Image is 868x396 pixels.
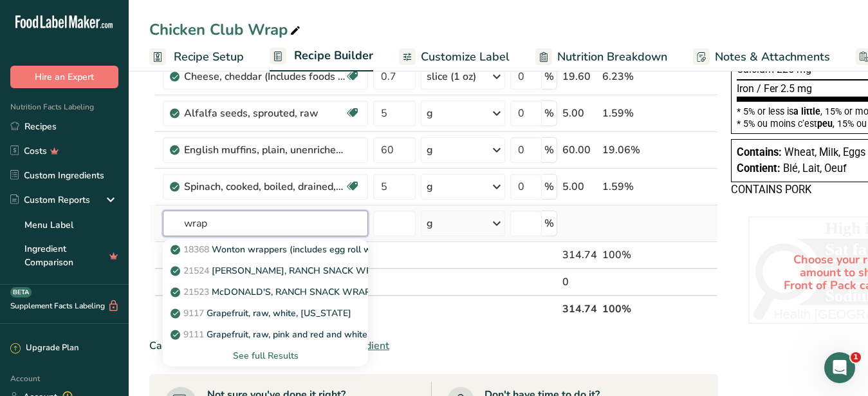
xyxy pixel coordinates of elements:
a: Nutrition Breakdown [535,42,667,71]
div: 100% [602,247,657,263]
span: Recipe Builder [294,47,373,64]
span: 21523 [183,286,209,298]
div: 1.59% [602,179,657,194]
th: Net Totals [160,295,560,322]
div: g [427,142,433,158]
a: Recipe Builder [270,41,373,72]
a: 9117Grapefruit, raw, white, [US_STATE] [163,303,368,324]
div: slice (1 oz) [427,69,476,84]
span: / Fer [757,82,778,95]
a: Recipe Setup [149,42,244,71]
span: 2.5 mg [780,82,812,95]
p: Grapefruit, raw, pink and red and white, all areas [173,328,408,341]
input: Add Ingredient [163,211,368,236]
div: 19.60 [562,69,597,84]
span: Contient: [737,162,780,174]
p: Wonton wrappers (includes egg roll wrappers) [173,243,406,256]
div: g [427,106,433,121]
span: Wheat, Milk, Eggs [784,146,865,158]
p: McDONALD'S, RANCH SNACK WRAP, Crispy [173,285,400,299]
span: 1 [851,352,861,363]
th: 100% [600,295,660,322]
span: Customize Label [421,48,510,66]
div: Can't find your ingredient? [149,338,718,354]
span: 18368 [183,243,209,256]
a: Notes & Attachments [693,42,830,71]
span: 9111 [183,328,204,341]
span: 9117 [183,307,204,319]
div: Upgrade Plan [10,342,78,355]
span: Recipe Setup [174,48,244,66]
p: [PERSON_NAME], RANCH SNACK WRAP, Grilled [173,264,415,278]
div: 314.74 [562,247,597,263]
span: CONTAINS PORK [731,184,811,196]
div: Spinach, cooked, boiled, drained, without salt [184,179,345,194]
span: Contains: [737,146,782,158]
div: Custom Reports [10,193,90,207]
span: Nutrition Breakdown [557,48,667,66]
div: BETA [10,287,32,297]
a: Customize Label [399,42,510,71]
div: 5.00 [562,179,597,194]
span: 21524 [183,265,209,277]
div: See full Results [173,349,358,363]
span: Calcium [737,63,774,75]
span: Iron [737,82,754,95]
button: Hire an Expert [10,66,118,88]
span: Blé, Lait, Oeuf [783,162,847,174]
th: 314.74 [560,295,600,322]
a: 21524[PERSON_NAME], RANCH SNACK WRAP, Grilled [163,260,368,281]
div: 60.00 [562,142,597,158]
span: peu [817,118,833,129]
a: 18368Wonton wrappers (includes egg roll wrappers) [163,239,368,260]
div: Alfalfa seeds, sprouted, raw [184,106,345,121]
div: 5.00 [562,106,597,121]
span: a little [793,106,820,117]
div: Chicken Club Wrap [149,18,303,41]
iframe: Intercom live chat [824,352,855,383]
a: 21523McDONALD'S, RANCH SNACK WRAP, Crispy [163,281,368,303]
div: 19.06% [602,142,657,158]
span: Notes & Attachments [715,48,830,66]
div: g [427,216,433,231]
div: g [427,179,433,194]
div: 6.23% [602,69,657,84]
div: English muffins, plain, unenriched, without calcium propionate (includes sourdough) [184,142,345,158]
span: 225 mg [777,63,811,75]
div: 0 [562,274,597,290]
div: Cheese, cheddar (Includes foods for USDA's Food Distribution Program) [184,69,345,84]
p: Grapefruit, raw, white, [US_STATE] [173,306,351,320]
div: See full Results [163,345,368,366]
a: 9111Grapefruit, raw, pink and red and white, all areas [163,324,368,345]
div: 1.59% [602,106,657,121]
